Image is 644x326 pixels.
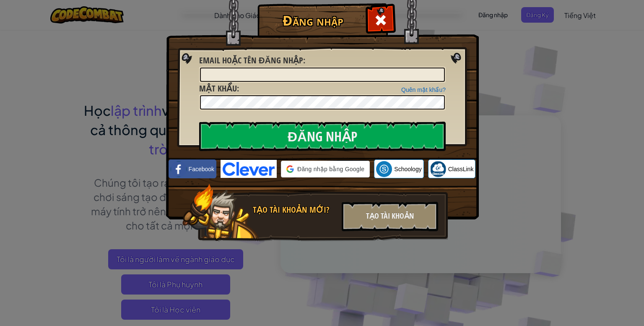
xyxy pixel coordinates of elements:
div: Đăng nhập bằng Google [281,161,370,177]
span: Facebook [189,165,214,173]
span: Schoology [394,165,421,173]
span: ClassLink [448,165,474,173]
label: : [199,55,305,67]
img: clever-logo-blue.png [221,160,277,178]
span: Đăng nhập bằng Google [297,165,364,173]
a: Quên mật khẩu? [401,86,446,93]
img: classlink-logo-small.png [430,161,446,177]
h1: Đăng nhập [260,13,366,28]
div: Tạo tài khoản mới? [253,204,337,216]
div: Tạo tài khoản [342,202,438,231]
input: Đăng nhập [199,122,446,151]
img: schoology.png [376,161,392,177]
img: facebook_small.png [171,161,187,177]
label: : [199,83,239,95]
span: Mật khẩu [199,83,237,94]
span: Email hoặc tên đăng nhập [199,55,303,66]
